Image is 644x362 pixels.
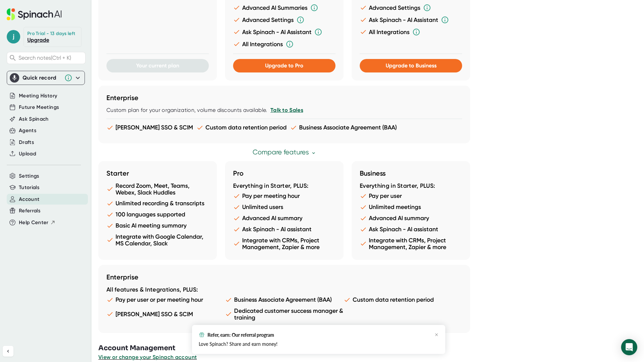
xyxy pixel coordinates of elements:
[106,59,209,72] button: Your current plan
[23,74,61,81] div: Quick record
[621,339,637,355] div: Open Intercom Messenger
[360,192,462,200] li: Pay per user
[290,124,397,131] li: Business Associate Agreement (BAA)
[19,115,49,123] button: Ask Spinach
[233,28,335,36] li: Ask Spinach - AI Assistant
[19,139,34,146] button: Drafts
[7,30,20,43] span: j
[265,62,303,69] span: Upgrade to Pro
[27,31,75,37] div: Pro Trial - 13 days left
[3,346,13,357] button: Collapse sidebar
[233,169,335,177] h3: Pro
[233,182,335,190] div: Everything in Starter, PLUS:
[19,219,56,227] button: Help Center
[106,286,462,294] div: All features & Integrations, PLUS:
[98,354,197,360] span: View or change your Spinach account
[360,215,462,222] li: Advanced AI summary
[270,107,303,113] a: Talk to Sales
[360,182,462,190] div: Everything in Starter, PLUS:
[360,169,462,177] h3: Business
[106,296,225,303] li: Pay per user or per meeting hour
[233,204,335,211] li: Unlimited users
[360,28,462,36] li: All Integrations
[106,169,209,177] h3: Starter
[253,148,316,156] a: Compare features
[19,150,36,158] button: Upload
[19,195,39,203] button: Account
[233,226,335,233] li: Ask Spinach - AI assistant
[19,184,39,191] button: Tutorials
[233,59,335,72] button: Upgrade to Pro
[106,307,225,321] li: [PERSON_NAME] SSO & SCIM
[344,296,462,303] li: Custom data retention period
[106,124,193,131] li: [PERSON_NAME] SSO & SCIM
[19,92,57,100] button: Meeting History
[98,353,197,361] button: View or change your Spinach account
[233,215,335,222] li: Advanced AI summary
[233,4,335,12] li: Advanced AI Summaries
[360,59,462,72] button: Upgrade to Business
[19,127,36,134] button: Agents
[360,237,462,250] li: Integrate with CRMs, Project Management, Zapier & more
[98,343,644,353] h3: Account Management
[136,62,179,69] span: Your current plan
[106,233,209,247] li: Integrate with Google Calendar, MS Calendar, Slack
[360,4,462,12] li: Advanced Settings
[360,204,462,211] li: Unlimited meetings
[386,62,437,69] span: Upgrade to Business
[233,16,335,24] li: Advanced Settings
[106,94,462,102] h3: Enterprise
[106,200,209,207] li: Unlimited recording & transcripts
[106,273,462,281] h3: Enterprise
[360,226,462,233] li: Ask Spinach - AI assistant
[360,16,462,24] li: Ask Spinach - AI Assistant
[233,237,335,250] li: Integrate with CRMs, Project Management, Zapier & more
[19,103,59,111] button: Future Meetings
[196,124,287,131] li: Custom data retention period
[10,71,82,85] div: Quick record
[19,55,84,61] span: Search notes (Ctrl + K)
[106,107,462,114] div: Custom plan for your organization, volume discounts available.
[225,296,344,303] li: Business Associate Agreement (BAA)
[106,182,209,196] li: Record Zoom, Meet, Teams, Webex, Slack Huddles
[106,222,209,229] li: Basic AI meeting summary
[233,40,335,48] li: All Integrations
[27,37,49,43] a: Upgrade
[19,207,40,215] button: Referrals
[225,307,344,321] li: Dedicated customer success manager & training
[19,219,49,227] span: Help Center
[233,192,335,200] li: Pay per meeting hour
[19,172,39,180] button: Settings
[106,211,209,218] li: 100 languages supported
